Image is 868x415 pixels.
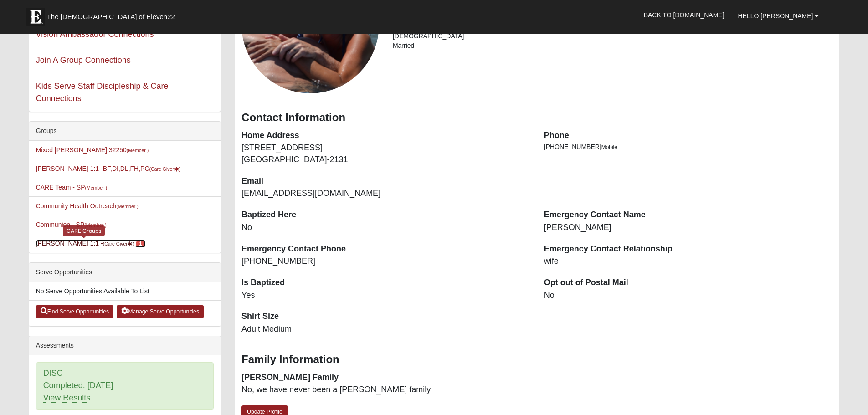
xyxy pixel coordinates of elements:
dd: [EMAIL_ADDRESS][DOMAIN_NAME] [241,188,530,200]
div: Groups [29,122,221,141]
a: Kids Serve Staff Discipleship & Care Connections [36,82,169,103]
a: [PERSON_NAME] 1:1 -BF,DI,DL,FH,PC(Care Giver) [36,165,181,172]
a: Hello [PERSON_NAME] [731,5,826,27]
small: (Member ) [127,148,149,153]
a: Vision Ambassador Connections [36,30,154,39]
dt: Phone [544,130,833,142]
dt: Emergency Contact Phone [241,243,530,255]
span: Hello [PERSON_NAME] [738,12,813,20]
dd: [PERSON_NAME] [544,222,833,234]
h3: Contact Information [241,111,832,124]
a: Find Serve Opportunities [36,305,114,318]
small: (Member ) [85,185,107,190]
small: (Care Giver ) [149,166,181,172]
a: View Results [43,393,91,403]
dd: Adult Medium [241,323,530,335]
a: Back to [DOMAIN_NAME] [637,4,731,26]
a: Join A Group Connections [36,56,131,65]
small: (Member ) [116,204,138,209]
dd: [PHONE_NUMBER] [241,256,530,267]
h3: Family Information [241,353,832,366]
dd: No, we have never been a [PERSON_NAME] family [241,384,530,396]
img: Eleven22 logo [26,8,45,26]
a: Communion - SP(Member ) [36,221,107,228]
dd: [STREET_ADDRESS] [GEOGRAPHIC_DATA]-2131 [241,142,530,165]
a: [PERSON_NAME] 1:1 -(Care Giver) 1 [36,240,145,247]
small: (Care Giver ) [103,241,134,246]
dd: Yes [241,290,530,302]
dd: wife [544,256,833,267]
span: number of pending members [136,240,145,248]
a: CARE Team - SP(Member ) [36,184,107,191]
dt: Is Baptized [241,277,530,289]
dd: No [241,222,530,234]
small: (Member ) [84,222,106,228]
li: [DEMOGRAPHIC_DATA] [393,31,832,41]
span: The [DEMOGRAPHIC_DATA] of Eleven22 [47,12,175,21]
dt: Emergency Contact Relationship [544,243,833,255]
dt: Shirt Size [241,311,530,323]
dt: [PERSON_NAME] Family [241,372,530,384]
li: No Serve Opportunities Available To List [29,282,221,301]
div: DISC Completed: [DATE] [36,363,213,409]
a: Mixed [PERSON_NAME] 32250(Member ) [36,146,149,154]
dt: Baptized Here [241,209,530,221]
li: [PHONE_NUMBER] [544,142,833,152]
div: CARE Groups [63,225,105,236]
a: The [DEMOGRAPHIC_DATA] of Eleven22 [22,3,204,26]
dd: No [544,290,833,302]
a: Community Health Outreach(Member ) [36,202,139,210]
dt: Home Address [241,130,530,142]
dt: Emergency Contact Name [544,209,833,221]
li: Married [393,41,832,51]
span: Mobile [601,144,617,150]
div: Serve Opportunities [29,263,221,282]
dt: Opt out of Postal Mail [544,277,833,289]
div: Assessments [29,336,221,355]
dt: Email [241,175,530,187]
a: Manage Serve Opportunities [117,305,204,318]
